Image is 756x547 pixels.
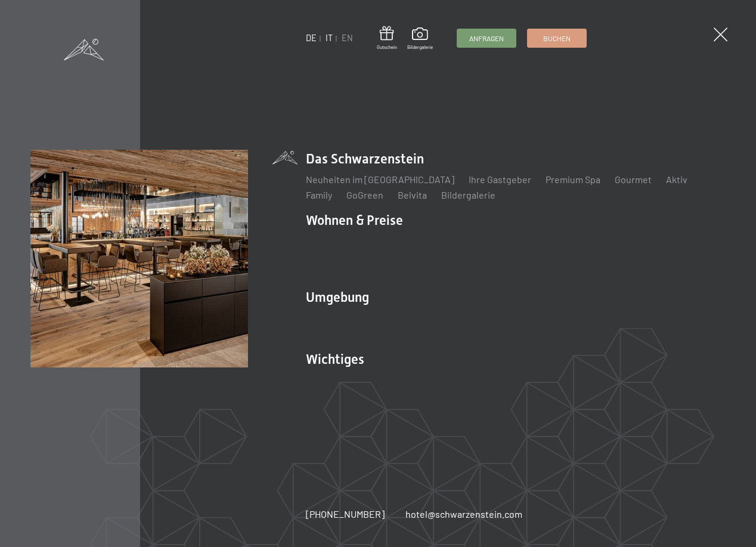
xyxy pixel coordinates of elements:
a: [PHONE_NUMBER] [306,508,385,521]
span: Anfragen [469,33,504,44]
a: Aktiv [666,174,687,185]
a: Belvita [398,189,427,200]
a: Premium Spa [546,174,600,185]
a: Family [306,189,332,200]
a: Neuheiten im [GEOGRAPHIC_DATA] [306,174,454,185]
span: [PHONE_NUMBER] [306,508,385,520]
a: Buchen [528,29,586,47]
a: Gourmet [615,174,652,185]
span: Buchen [543,33,571,44]
span: Gutschein [377,44,397,51]
a: Anfragen [457,29,516,47]
a: Gutschein [377,26,397,51]
a: DE [306,33,317,43]
a: Bildergalerie [441,189,495,200]
a: Ihre Gastgeber [469,174,531,185]
a: EN [342,33,353,43]
a: GoGreen [346,189,383,200]
a: hotel@schwarzenstein.com [405,508,522,521]
a: IT [326,33,333,43]
span: Bildergalerie [407,44,433,51]
a: Bildergalerie [407,27,433,50]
